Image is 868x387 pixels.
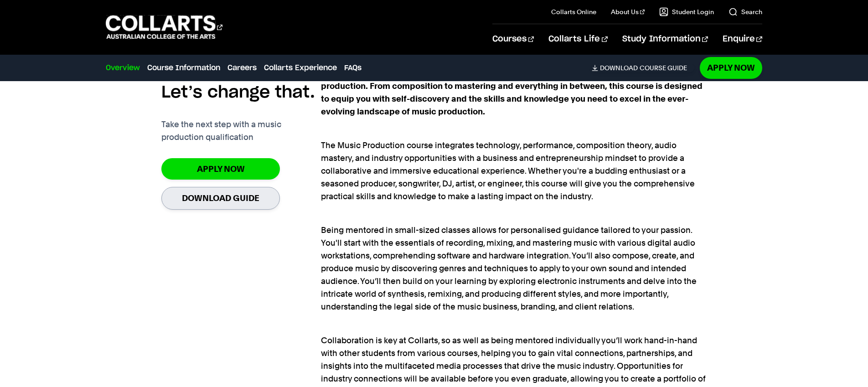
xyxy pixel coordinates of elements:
[728,7,762,16] a: Search
[147,62,220,73] a: Course Information
[321,126,706,203] p: The Music Production course integrates technology, performance, composition theory, audio mastery...
[106,62,140,73] a: Overview
[611,7,645,16] a: About Us
[600,64,638,72] span: Download
[592,64,694,72] a: DownloadCourse Guide
[548,24,607,54] a: Collarts Life
[321,56,703,116] strong: Ready to embark on the journey of Music Production? Collarts offers a comprehensive and immersive...
[161,158,280,180] a: Apply Now
[264,62,337,73] a: Collarts Experience
[700,57,762,78] a: Apply Now
[321,211,706,313] p: Being mentored in small-sized classes allows for personalised guidance tailored to your passion. ...
[551,7,596,16] a: Collarts Online
[344,62,362,73] a: FAQs
[106,14,222,40] div: Go to homepage
[227,62,257,73] a: Careers
[161,118,321,144] p: Take the next step with a music production qualification
[723,24,762,54] a: Enquire
[622,24,708,54] a: Study Information
[492,24,534,54] a: Courses
[659,7,714,16] a: Student Login
[161,187,280,209] a: Download Guide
